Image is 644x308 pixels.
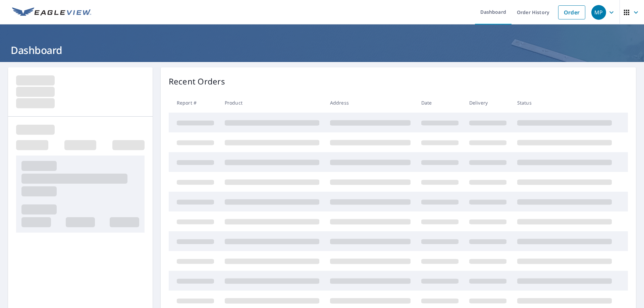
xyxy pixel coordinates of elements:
div: MP [591,5,606,20]
p: Recent Orders [169,75,225,87]
th: Delivery [464,93,512,113]
a: Order [558,5,585,19]
th: Product [219,93,325,113]
th: Status [512,93,617,113]
th: Report # [169,93,219,113]
th: Date [416,93,464,113]
img: EV Logo [12,7,91,17]
th: Address [325,93,416,113]
h1: Dashboard [8,43,636,57]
